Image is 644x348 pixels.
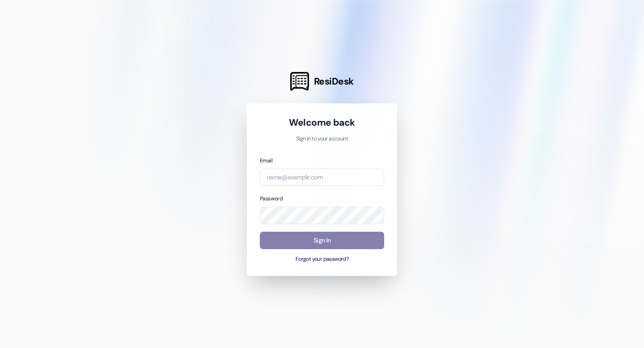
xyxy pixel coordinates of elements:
[290,72,309,91] img: ResiDesk Logo
[260,157,272,164] label: Email
[260,195,283,202] label: Password
[260,255,384,263] button: Forgot your password?
[260,169,384,186] input: name@example.com
[260,116,384,129] h1: Welcome back
[260,135,384,143] p: Sign in to your account
[260,232,384,249] button: Sign In
[314,75,354,88] span: ResiDesk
